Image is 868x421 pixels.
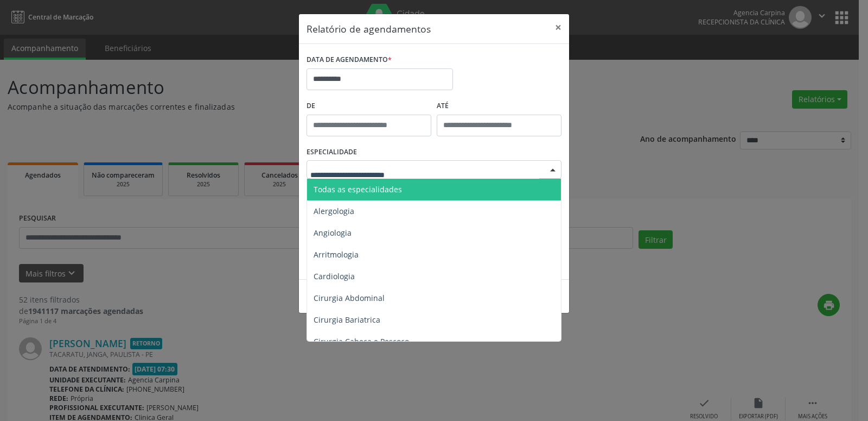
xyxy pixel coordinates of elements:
[307,144,357,161] label: ESPECIALIDADE
[314,336,409,347] span: Cirurgia Cabeça e Pescoço
[314,315,380,325] span: Cirurgia Bariatrica
[314,228,352,238] span: Angiologia
[314,206,354,216] span: Alergologia
[314,293,385,303] span: Cirurgia Abdominal
[307,22,431,36] h5: Relatório de agendamentos
[437,98,561,115] label: ATÉ
[307,98,431,115] label: De
[547,14,569,41] button: Close
[314,184,402,194] span: Todas as especialidades
[314,271,355,281] span: Cardiologia
[307,52,392,68] label: DATA DE AGENDAMENTO
[314,249,359,260] span: Arritmologia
